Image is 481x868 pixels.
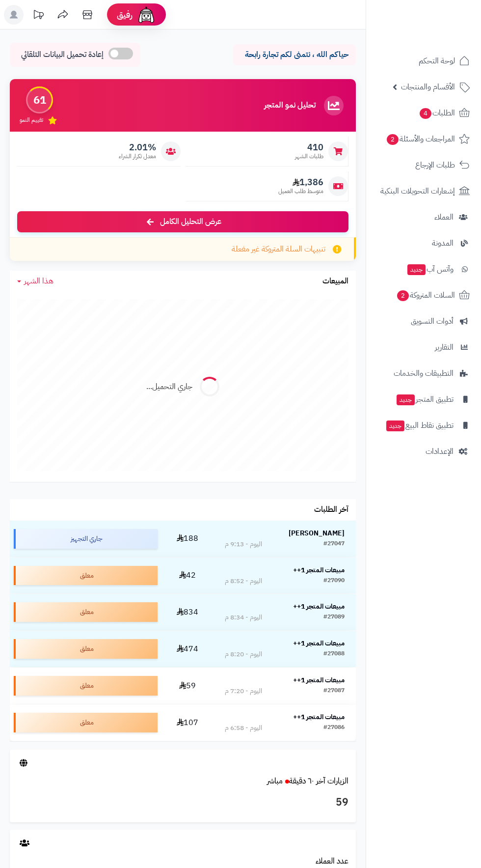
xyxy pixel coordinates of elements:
span: الإعدادات [426,445,454,458]
td: 42 [161,558,213,594]
div: جاري التحميل... [146,381,192,392]
span: لوحة التحكم [419,54,455,68]
a: أدوات التسويق [372,309,475,333]
a: التقارير [372,336,475,359]
span: طلبات الشهر [295,152,323,161]
span: طلبات الإرجاع [415,158,455,172]
strong: مبيعات المتجر 1++ [293,675,345,685]
a: الزيارات آخر ٦٠ دقيقةمباشر [267,775,348,787]
span: عرض التحليل الكامل [160,216,221,227]
td: 834 [161,594,213,630]
strong: مبيعات المتجر 1++ [293,638,345,648]
span: 2.01% [119,142,156,153]
span: 4 [420,108,431,119]
div: #27086 [323,723,345,733]
div: معلق [14,639,158,659]
a: هذا الشهر [17,276,53,287]
h3: المبيعات [322,277,348,286]
strong: مبيعات المتجر 1++ [293,712,345,722]
strong: [PERSON_NAME] [289,528,345,538]
a: الطلبات4 [372,101,475,125]
div: اليوم - 8:20 م [225,649,262,659]
a: التطبيقات والخدمات [372,362,475,385]
td: 107 [161,704,213,741]
span: هذا الشهر [24,275,53,287]
span: متوسط طلب العميل [278,187,323,196]
a: إشعارات التحويلات البنكية [372,179,475,203]
td: 188 [161,521,213,557]
span: التطبيقات والخدمات [394,366,454,380]
p: حياكم الله ، نتمنى لكم تجارة رابحة [240,49,348,60]
div: #27090 [323,576,345,586]
a: لوحة التحكم [372,49,475,73]
div: معلق [14,602,158,622]
strong: مبيعات المتجر 1++ [293,601,345,612]
small: مباشر [267,775,283,787]
div: اليوم - 8:34 م [225,613,262,622]
div: معلق [14,566,158,586]
a: طلبات الإرجاع [372,153,475,177]
span: تطبيق نقاط البيع [385,419,454,432]
a: عرض التحليل الكامل [17,211,348,232]
td: 59 [161,668,213,704]
div: #27047 [323,539,345,549]
span: 410 [295,142,323,153]
div: #27087 [323,686,345,696]
a: تطبيق نقاط البيعجديد [372,414,475,437]
h3: آخر الطلبات [314,505,348,514]
a: العملاء [372,205,475,229]
span: جديد [407,264,426,275]
span: الأقسام والمنتجات [401,80,455,94]
span: معدل تكرار الشراء [119,152,156,161]
span: أدوات التسويق [411,314,454,328]
span: العملاء [434,210,454,224]
span: تنبيهات السلة المتروكة غير مفعلة [232,244,325,255]
a: السلات المتروكة2 [372,283,475,307]
span: 2 [397,290,409,301]
td: 474 [161,631,213,667]
span: المراجعات والأسئلة [386,132,455,146]
span: جديد [386,420,404,431]
strong: مبيعات المتجر 1++ [293,565,345,575]
span: تقييم النمو [20,116,43,124]
span: المدونة [432,236,454,250]
span: الطلبات [419,106,455,120]
div: اليوم - 9:13 م [225,539,262,549]
h3: تحليل نمو المتجر [264,101,316,110]
span: وآتس آب [406,262,454,276]
a: الإعدادات [372,440,475,463]
span: إشعارات التحويلات البنكية [380,184,455,198]
div: اليوم - 6:58 م [225,723,262,733]
div: معلق [14,713,158,732]
span: تطبيق المتجر [396,392,454,406]
span: رفيق [117,9,133,21]
span: 1,386 [278,177,323,188]
a: المراجعات والأسئلة2 [372,127,475,151]
a: عدد العملاء [316,855,348,867]
span: 2 [387,134,399,145]
a: وآتس آبجديد [372,257,475,281]
span: جديد [397,394,415,405]
div: معلق [14,676,158,696]
img: ai-face.png [136,5,156,25]
span: إعادة تحميل البيانات التلقائي [21,49,104,60]
div: #27088 [323,649,345,659]
div: اليوم - 8:52 م [225,576,262,586]
h3: 59 [17,794,348,811]
a: تطبيق المتجرجديد [372,388,475,411]
span: التقارير [435,340,454,354]
a: تحديثات المنصة [26,5,51,27]
a: المدونة [372,231,475,255]
span: السلات المتروكة [396,288,455,302]
div: #27089 [323,613,345,622]
div: جاري التجهيز [14,529,158,549]
div: اليوم - 7:20 م [225,686,262,696]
